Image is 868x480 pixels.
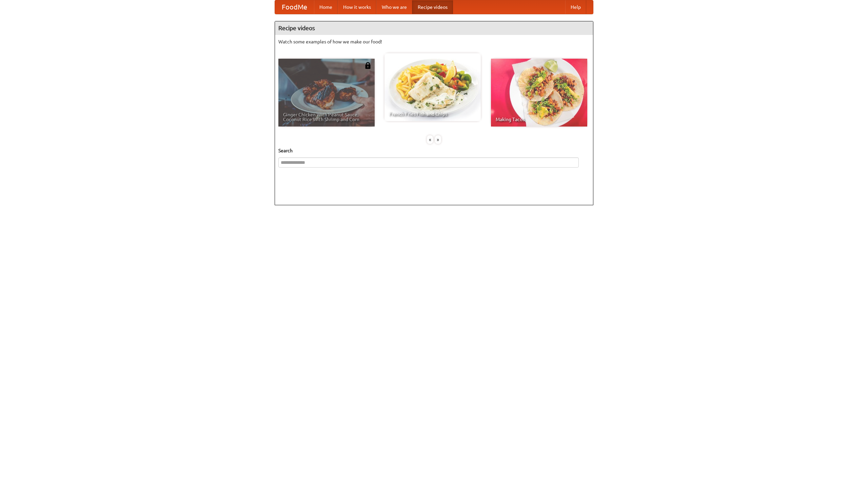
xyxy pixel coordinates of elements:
div: » [435,135,441,144]
h5: Search [278,147,590,154]
a: Recipe videos [412,0,453,14]
a: Help [565,0,586,14]
span: French Fries Fish and Chips [389,112,476,116]
div: « [427,135,433,144]
p: Watch some examples of how we make our food! [278,38,590,45]
span: Making Tacos [496,117,583,122]
a: Making Tacos [491,59,587,127]
a: How it works [338,0,376,14]
a: Who we are [376,0,412,14]
a: Home [314,0,338,14]
img: 483408.png [364,62,371,69]
a: French Fries Fish and Chips [384,53,481,121]
a: FoodMe [275,0,314,14]
h4: Recipe videos [275,21,593,35]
